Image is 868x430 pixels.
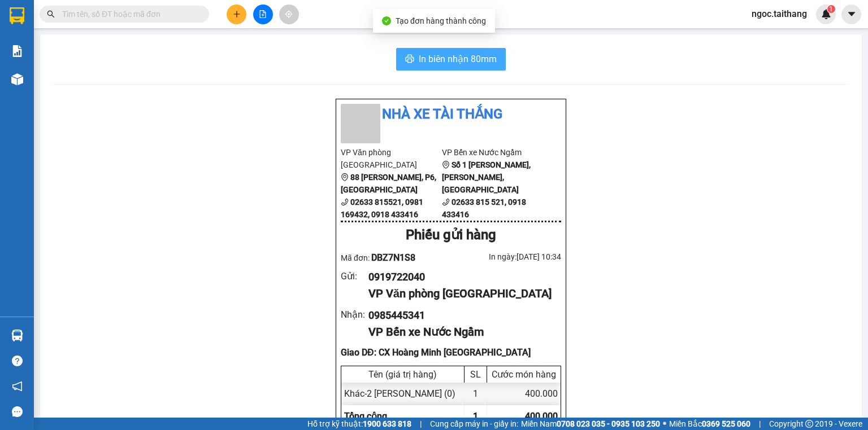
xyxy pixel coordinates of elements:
button: plus [227,5,246,24]
button: printerIn biên nhận 80mm [396,48,506,71]
div: 0985445341 [368,308,552,323]
li: VP Văn phòng [GEOGRAPHIC_DATA] [341,146,442,171]
span: DBZ7N1S8 [371,252,415,263]
span: | [420,418,422,430]
span: caret-down [847,9,857,19]
span: Khác - 2 [PERSON_NAME] (0) [344,388,455,399]
img: solution-icon [11,45,23,57]
div: 400.000 [487,383,561,405]
span: search [47,10,55,18]
span: Tạo đơn hàng thành công [396,16,486,25]
button: aim [279,5,299,24]
span: plus [233,10,241,18]
span: phone [341,198,349,206]
span: environment [442,161,450,169]
span: Cung cấp máy in - giấy in: [430,418,518,430]
input: Tìm tên, số ĐT hoặc mã đơn [62,8,196,20]
div: 0919722040 [368,269,552,285]
div: Gửi : [341,269,368,283]
span: 400.000 [525,411,558,422]
span: notification [12,381,23,392]
span: In biên nhận 80mm [419,52,497,66]
b: 02633 815 521, 0918 433416 [442,198,526,219]
button: file-add [253,5,273,24]
div: 1 [465,383,487,405]
span: 1 [829,5,833,13]
span: 1 [473,411,478,422]
div: Nhận : [341,308,368,322]
span: Tổng cộng [344,411,387,422]
span: environment [341,173,349,181]
span: question-circle [12,356,23,366]
sup: 1 [827,5,835,13]
b: 02633 815521, 0981 169432, 0918 433416 [341,198,423,219]
b: 88 [PERSON_NAME], P6, [GEOGRAPHIC_DATA] [341,173,436,194]
span: message [12,406,23,417]
span: Miền Bắc [669,418,750,430]
div: Phiếu gửi hàng [341,225,561,246]
button: caret-down [841,5,861,24]
span: ⚪️ [663,422,666,426]
img: warehouse-icon [11,73,23,85]
li: Nhà xe Tài Thắng [341,104,561,125]
strong: 1900 633 818 [363,419,411,428]
div: Giao DĐ: CX Hoàng Minh [GEOGRAPHIC_DATA] [341,345,561,359]
div: Tên (giá trị hàng) [344,369,461,380]
span: printer [405,54,414,65]
span: phone [442,198,450,206]
div: Cước món hàng [490,369,558,380]
strong: 0369 525 060 [702,419,750,428]
div: VP Bến xe Nước Ngầm [368,323,552,341]
strong: 0708 023 035 - 0935 103 250 [557,419,660,428]
span: | [759,418,761,430]
span: check-circle [382,16,391,25]
b: Số 1 [PERSON_NAME], [PERSON_NAME], [GEOGRAPHIC_DATA] [442,160,531,194]
li: VP Bến xe Nước Ngầm [442,146,543,159]
span: Miền Nam [521,418,660,430]
span: file-add [259,10,267,18]
div: SL [467,369,484,380]
div: In ngày: [DATE] 10:34 [451,251,561,263]
img: logo-vxr [10,7,24,24]
img: warehouse-icon [11,330,23,341]
div: Mã đơn: [341,251,451,265]
span: ngoc.taithang [743,7,816,21]
img: icon-new-feature [821,9,831,19]
span: Hỗ trợ kỹ thuật: [307,418,411,430]
span: copyright [805,420,813,428]
span: aim [285,10,293,18]
div: VP Văn phòng [GEOGRAPHIC_DATA] [368,285,552,302]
